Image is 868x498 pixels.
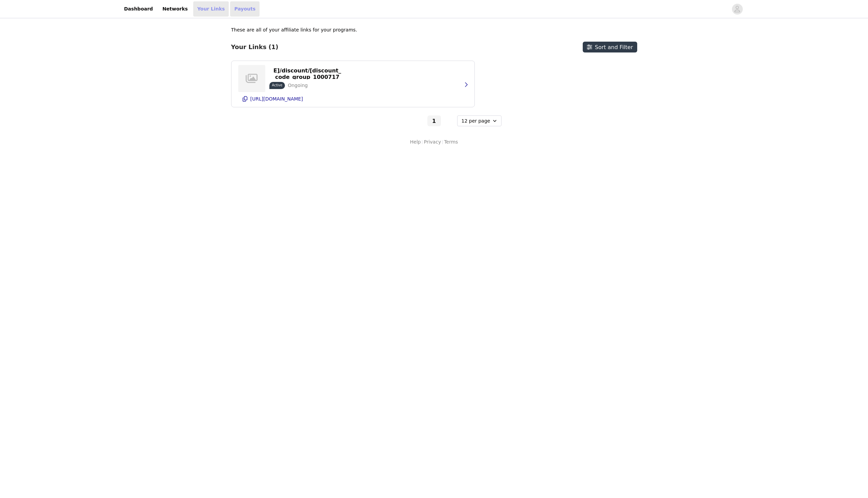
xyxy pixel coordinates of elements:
[273,61,341,87] p: https://[DOMAIN_NAME]/discount/[discount_code_group_10007173]
[272,83,283,88] p: Active
[193,1,229,17] a: Your Links
[442,115,456,126] button: Go to next page
[158,1,192,17] a: Networks
[250,96,303,102] p: [URL][DOMAIN_NAME]
[734,4,740,15] div: avatar
[269,68,346,79] button: https://[DOMAIN_NAME]/discount/[discount_code_group_10007173]
[424,138,441,146] a: Privacy
[427,115,441,126] button: Go To Page 1
[120,1,157,17] a: Dashboard
[444,138,458,146] a: Terms
[231,43,279,51] h3: Your Links (1)
[583,42,637,52] button: Sort and Filter
[231,26,357,34] p: These are all of your affiliate links for your programs.
[288,82,308,89] p: Ongoing
[238,93,468,104] button: [URL][DOMAIN_NAME]
[413,115,426,126] button: Go to previous page
[230,1,260,17] a: Payouts
[410,138,421,146] a: Help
